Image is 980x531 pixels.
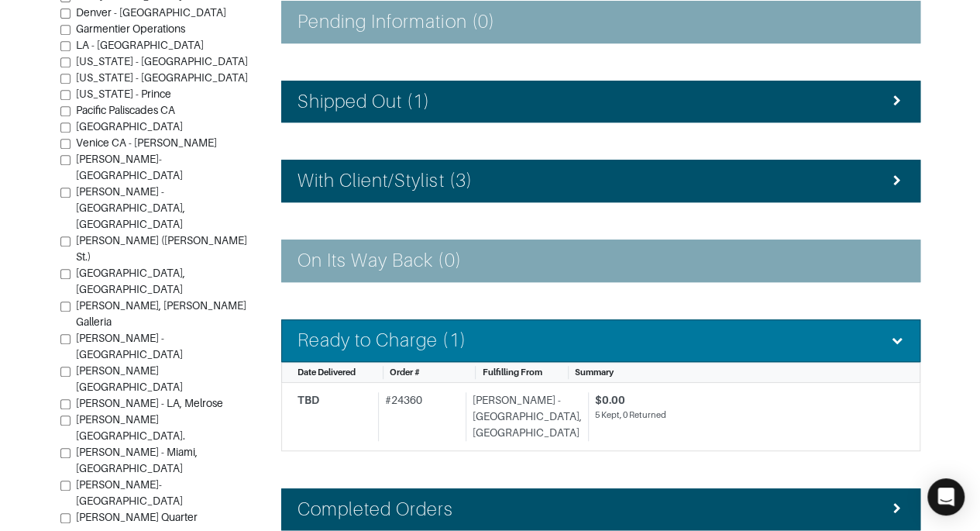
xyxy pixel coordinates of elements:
input: [PERSON_NAME]-[GEOGRAPHIC_DATA] [60,155,70,165]
span: [GEOGRAPHIC_DATA] [76,120,183,133]
span: Date Delivered [297,367,356,377]
input: [PERSON_NAME], [PERSON_NAME] Galleria [60,302,70,312]
h4: Shipped Out (1) [297,91,431,113]
input: [PERSON_NAME] - [GEOGRAPHIC_DATA], [GEOGRAPHIC_DATA] [60,188,70,198]
input: Denver - [GEOGRAPHIC_DATA] [60,9,70,19]
input: [PERSON_NAME] ([PERSON_NAME] St.) [60,236,70,247]
input: [PERSON_NAME] - LA, Melrose [60,399,70,409]
span: [US_STATE] - [GEOGRAPHIC_DATA] [76,55,248,67]
span: [GEOGRAPHIC_DATA], [GEOGRAPHIC_DATA] [76,267,185,295]
span: [PERSON_NAME] Quarter [76,511,198,523]
span: [US_STATE] - [GEOGRAPHIC_DATA] [76,71,248,84]
span: [PERSON_NAME][GEOGRAPHIC_DATA]. [76,413,185,442]
span: [PERSON_NAME] - LA, Melrose [76,397,223,409]
span: [PERSON_NAME]-[GEOGRAPHIC_DATA] [76,153,183,181]
input: [US_STATE] - [GEOGRAPHIC_DATA] [60,74,70,84]
h4: On Its Way Back (0) [297,250,462,272]
input: [US_STATE] - [GEOGRAPHIC_DATA] [60,57,70,67]
span: LA - [GEOGRAPHIC_DATA] [76,39,204,51]
div: # 24360 [378,392,459,441]
input: [PERSON_NAME] - [GEOGRAPHIC_DATA] [60,334,70,344]
div: 5 Kept, 0 Returned [595,409,892,422]
span: [PERSON_NAME]- [GEOGRAPHIC_DATA] [76,478,183,507]
input: Garmentier Operations [60,25,70,35]
span: Order # [390,367,420,377]
span: [PERSON_NAME] - Miami, [GEOGRAPHIC_DATA] [76,446,198,474]
span: Venice CA - [PERSON_NAME] [76,136,217,149]
span: [PERSON_NAME] - [GEOGRAPHIC_DATA] [76,332,183,360]
span: [PERSON_NAME] - [GEOGRAPHIC_DATA], [GEOGRAPHIC_DATA] [76,185,185,230]
span: Fulfilling From [482,367,542,377]
input: [PERSON_NAME][GEOGRAPHIC_DATA] [60,367,70,377]
input: [GEOGRAPHIC_DATA] [60,122,70,133]
span: [PERSON_NAME][GEOGRAPHIC_DATA] [76,364,183,393]
input: Pacific Paliscades CA [60,106,70,116]
span: Pacific Paliscades CA [76,104,175,116]
h4: With Client/Stylist (3) [297,170,473,192]
div: [PERSON_NAME] - [GEOGRAPHIC_DATA], [GEOGRAPHIC_DATA] [466,392,582,441]
span: Garmentier Operations [76,22,185,35]
input: [PERSON_NAME] Quarter [60,513,70,523]
span: [PERSON_NAME] ([PERSON_NAME] St.) [76,234,247,263]
span: TBD [297,394,319,406]
input: Venice CA - [PERSON_NAME] [60,139,70,149]
input: LA - [GEOGRAPHIC_DATA] [60,41,70,51]
input: [PERSON_NAME] - Miami, [GEOGRAPHIC_DATA] [60,448,70,458]
span: Denver - [GEOGRAPHIC_DATA] [76,6,226,19]
input: [PERSON_NAME][GEOGRAPHIC_DATA]. [60,415,70,426]
input: [US_STATE] - Prince [60,90,70,100]
h4: Ready to Charge (1) [297,329,466,352]
input: [PERSON_NAME]- [GEOGRAPHIC_DATA] [60,481,70,491]
h4: Pending Information (0) [297,11,495,33]
div: Open Intercom Messenger [927,478,965,515]
span: [PERSON_NAME], [PERSON_NAME] Galleria [76,299,246,328]
input: [GEOGRAPHIC_DATA], [GEOGRAPHIC_DATA] [60,269,70,279]
div: $0.00 [595,392,892,409]
span: Summary [575,367,614,377]
h4: Completed Orders [297,498,454,521]
span: [US_STATE] - Prince [76,88,171,100]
